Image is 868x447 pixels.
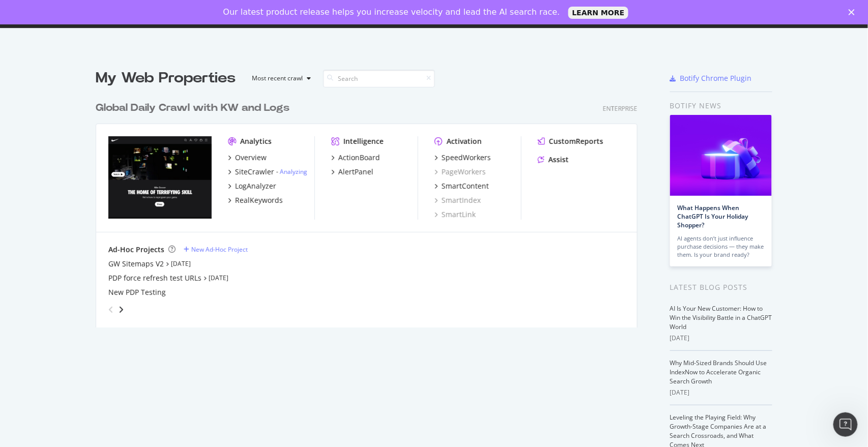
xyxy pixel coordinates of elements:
div: Close [849,9,859,15]
a: PageWorkers [435,167,486,177]
div: Our latest product release helps you increase velocity and lead the AI search race. [223,7,560,17]
button: Most recent crawl [244,70,315,86]
div: - [276,167,307,176]
div: New Ad-Hoc Project [191,245,248,254]
div: Analytics [240,136,272,146]
a: RealKeywords [228,195,283,205]
div: Botify Chrome Plugin [680,73,752,83]
a: LogAnalyzer [228,181,276,191]
div: [DATE] [670,388,772,397]
div: LogAnalyzer [235,181,276,191]
a: Why Mid-Sized Brands Should Use IndexNow to Accelerate Organic Search Growth [670,359,767,385]
div: grid [96,88,646,327]
a: New Ad-Hoc Project [184,245,248,254]
a: AI Is Your New Customer: How to Win the Visibility Battle in a ChatGPT World [670,304,772,331]
a: ActionBoard [331,153,380,163]
a: GW Sitemaps V2 [108,259,164,269]
a: Assist [538,155,569,165]
a: [DATE] [209,274,228,282]
a: What Happens When ChatGPT Is Your Holiday Shopper? [678,203,748,229]
a: CustomReports [538,136,603,146]
div: angle-right [118,305,125,315]
input: Search [323,70,435,87]
a: AlertPanel [331,167,373,177]
a: Global Daily Crawl with KW and Logs [96,101,294,115]
a: Overview [228,153,267,163]
div: [DATE] [670,334,772,343]
div: Enterprise [603,104,638,113]
a: SmartContent [435,181,489,191]
a: SmartIndex [435,195,481,205]
div: Activation [447,136,482,146]
div: SiteCrawler [235,167,274,177]
div: Assist [548,155,569,165]
div: Most recent crawl [252,75,303,81]
div: RealKeywords [235,195,283,205]
div: ActionBoard [338,153,380,163]
div: SmartContent [442,181,489,191]
iframe: Intercom live chat [833,412,858,437]
div: My Web Properties [96,68,236,88]
div: Overview [235,153,267,163]
a: SmartLink [435,210,476,220]
a: LEARN MORE [568,7,629,19]
a: [DATE] [171,259,191,268]
a: SpeedWorkers [435,153,491,163]
a: New PDP Testing [108,287,166,297]
div: angle-left [104,302,118,318]
a: SiteCrawler- Analyzing [228,167,307,177]
img: What Happens When ChatGPT Is Your Holiday Shopper? [670,115,772,196]
div: SpeedWorkers [442,153,491,163]
a: Analyzing [280,167,307,176]
div: Ad-Hoc Projects [108,245,164,255]
div: AI agents don’t just influence purchase decisions — they make them. Is your brand ready? [678,234,764,259]
div: CustomReports [549,136,603,146]
a: PDP force refresh test URLs [108,273,201,283]
div: AlertPanel [338,167,373,177]
div: Intelligence [343,136,384,146]
div: Botify news [670,100,772,111]
a: Botify Chrome Plugin [670,73,752,83]
div: Global Daily Crawl with KW and Logs [96,101,290,115]
img: nike.com [108,136,212,219]
div: Latest Blog Posts [670,282,772,293]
